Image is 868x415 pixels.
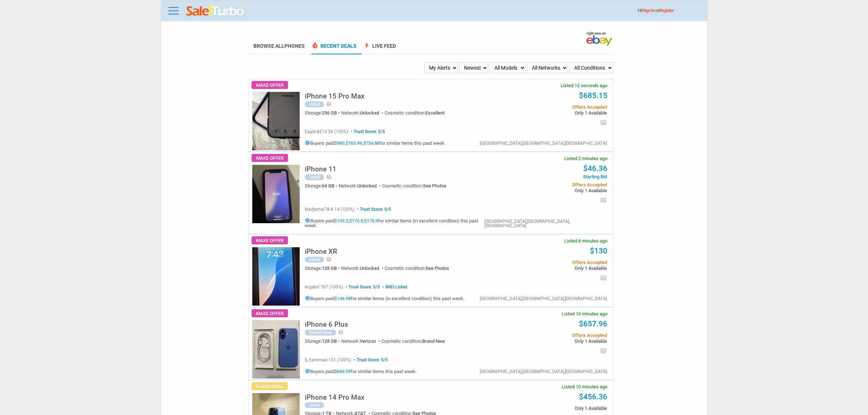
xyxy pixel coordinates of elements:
[305,140,445,146] h5: Buyers paid , , for similar items this past week.
[305,257,324,263] div: Used
[381,284,407,290] span: IMEI Listed
[480,141,607,146] div: [GEOGRAPHIC_DATA],[GEOGRAPHIC_DATA],[GEOGRAPHIC_DATA]
[305,295,464,301] h5: Buyers paid for similar items (in excellent condition) this past week.
[305,207,354,212] span: nadjamal78-4 14 (100%)
[363,42,370,49] span: bolt
[252,236,288,244] span: Make Offer
[497,333,607,338] span: Offers Accepted
[422,338,445,344] span: Brand New
[186,5,245,18] img: saleturbo.com - Online Deals and Discount Coupons
[583,164,607,173] a: $46.36
[497,266,607,271] span: Only 1 Available
[561,83,607,88] span: Listed 12 seconds ago
[305,295,310,301] i: info
[579,392,607,401] a: $456.36
[305,166,336,172] h5: iPhone 11
[497,110,607,115] span: Only 1 Available
[600,274,607,282] i: email
[564,238,607,243] span: Listed 8 minutes ago
[305,368,417,374] h5: Buyers paid for similar items this past week.
[305,93,365,100] h5: iPhone 15 Pro Max
[638,8,643,13] span: Hi!
[363,43,396,54] a: boltLive Feed
[497,105,607,109] span: Offers Accepted
[341,339,381,344] div: Network:
[305,368,310,374] i: info
[305,174,324,180] div: Used
[252,247,300,306] img: s-l225.jpg
[305,402,324,408] div: Used
[562,384,607,389] span: Listed 10 minutes ago
[579,319,607,328] a: $657.96
[252,309,288,317] span: Make Offer
[252,320,300,379] img: s-l225.jpg
[497,406,607,411] span: Only 1 Available
[385,110,444,115] div: Cosmetic condition:
[344,284,380,290] span: Trust Score: 5/5
[334,140,345,146] a: $980
[590,247,607,255] a: $130
[305,94,365,100] a: iPhone 15 Pro Max
[305,395,365,401] a: iPhone 14 Pro Max
[600,197,607,204] i: email
[497,182,607,187] span: Offers Accepted
[305,101,324,107] div: Used
[480,369,607,374] div: [GEOGRAPHIC_DATA],[GEOGRAPHIC_DATA],[GEOGRAPHIC_DATA]
[381,339,445,344] div: Cosmetic condition:
[341,110,385,115] div: Network:
[334,218,348,224] a: $199.5
[252,154,288,162] span: Make Offer
[252,81,288,89] span: Make Offer
[497,339,607,344] span: Only 1 Available
[252,382,288,390] span: Flash Deal
[363,140,379,146] a: $754.88
[382,183,447,188] div: Cosmetic condition:
[360,338,376,344] span: Verizon
[423,183,447,189] span: See Photos
[600,119,607,126] i: email
[322,110,337,116] span: 256 GB
[425,110,444,116] span: Excellent
[360,110,379,116] span: Unlocked
[305,140,310,146] i: info
[497,174,607,179] span: Starting Bid
[339,183,382,188] div: Network:
[311,43,357,54] a: local_fire_departmentRecent Deals
[322,265,337,271] span: 128 GB
[305,129,348,134] span: eagle-8214 26 (100%)
[305,183,339,188] div: Storage:
[305,394,365,401] h5: iPhone 14 Pro Max
[562,311,607,316] span: Listed 10 minutes ago
[480,296,607,301] div: [GEOGRAPHIC_DATA],[GEOGRAPHIC_DATA],[GEOGRAPHIC_DATA]
[385,266,449,271] div: Cosmetic condition:
[352,357,388,362] span: Trust Score: 5/5
[659,8,674,13] a: Register
[305,110,341,115] div: Storage:
[355,207,391,212] span: Trust Score: 5/5
[305,339,341,344] div: Storage:
[338,329,344,335] i: help
[497,260,607,265] span: Offers Accepted
[252,165,300,223] img: s-l225.jpg
[497,188,607,193] span: Only 1 Available
[341,266,385,271] div: Network:
[326,101,332,107] i: help
[322,183,334,189] span: 64 GB
[564,156,607,161] span: Listed 2 minutes ago
[305,284,343,290] span: argabrl 767 (100%)
[252,92,300,150] img: s-l225.jpg
[253,43,305,49] a: Browse AllPhones
[322,338,337,344] span: 128 GB
[311,42,319,49] span: local_fire_department
[349,218,363,224] a: $176.9
[484,219,607,228] div: [GEOGRAPHIC_DATA],[GEOGRAPHIC_DATA],[GEOGRAPHIC_DATA]
[334,369,351,374] a: $669.99
[326,174,332,180] i: help
[349,129,385,134] span: Trust Score: 5/5
[655,8,674,13] span: or
[364,218,378,224] a: $176.9
[360,265,379,271] span: Unlocked
[284,43,305,49] span: Phones
[326,256,332,262] i: help
[425,265,449,271] span: See Photos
